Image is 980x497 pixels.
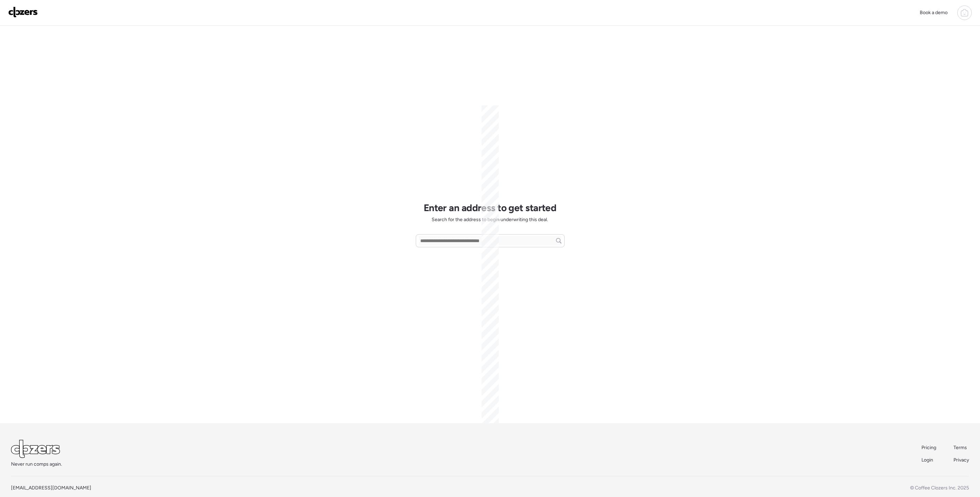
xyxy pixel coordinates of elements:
img: Logo Light [11,440,60,458]
a: Pricing [921,444,937,451]
span: Book a demo [920,10,948,15]
span: Login [921,457,933,463]
a: Privacy [953,457,969,464]
span: Pricing [921,445,936,451]
img: Logo [8,7,38,18]
a: [EMAIL_ADDRESS][DOMAIN_NAME] [11,485,91,491]
span: © Coffee Clozers Inc. 2025 [910,485,969,491]
a: Terms [953,444,969,451]
span: Privacy [953,457,969,463]
span: Search for the address to begin underwriting this deal. [432,216,548,223]
span: Terms [953,445,967,451]
a: Login [921,457,937,464]
span: Never run comps again. [11,461,62,468]
h1: Enter an address to get started [424,202,557,214]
